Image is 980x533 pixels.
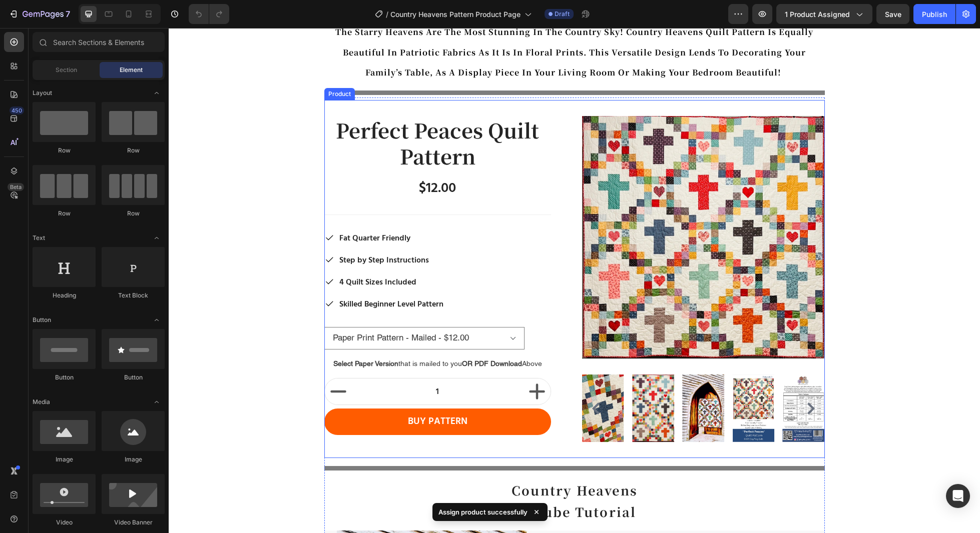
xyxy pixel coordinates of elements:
[33,146,96,155] div: Row
[189,4,229,24] div: Undo/Redo
[33,32,165,52] input: Search Sections & Elements
[8,183,24,191] div: Beta
[171,204,275,216] p: Fat Quarter Friendly
[102,373,165,382] div: Button
[922,9,947,19] div: Publish
[413,88,656,330] img: Perfect Peaces Quilt Pattern - Easy Piecy Quilts
[149,230,165,246] span: Toggle open
[157,330,381,341] p: that is mailed to you Above
[33,397,50,406] span: Media
[636,374,648,386] button: Carousel Next Arrow
[239,387,299,400] div: BUY PATTERN
[33,373,96,382] div: Button
[876,4,909,24] button: Save
[776,4,872,24] button: 1 product assigned
[249,150,288,170] div: $12.00
[171,248,275,260] p: 4 Quilt Sizes Included
[169,28,980,533] iframe: Design area
[102,146,165,155] div: Row
[171,226,275,238] p: Step by Step Instructions
[33,88,52,97] span: Layout
[171,270,275,282] p: Skilled Beginner Level Pattern
[56,65,77,74] span: Section
[885,10,901,18] span: Save
[156,350,183,376] button: decrement
[33,315,51,324] span: Button
[438,507,528,517] p: Assign product successfully
[156,380,382,407] button: BUY PATTERN
[149,85,165,101] span: Toggle open
[102,518,165,527] div: Video Banner
[66,8,70,20] p: 7
[785,9,850,19] span: 1 product assigned
[4,4,75,24] button: 7
[33,291,96,300] div: Heading
[33,233,45,242] span: Text
[33,455,96,464] div: Image
[102,455,165,464] div: Image
[149,394,165,410] span: Toggle open
[102,209,165,218] div: Row
[33,209,96,218] div: Row
[946,484,970,508] div: Open Intercom Messenger
[158,61,184,70] div: Product
[555,9,570,18] span: Draft
[156,88,382,142] a: Perfect Peaces Quilt Pattern
[149,312,165,328] span: Toggle open
[293,331,353,339] strong: OR PDF Download
[913,4,955,24] button: Publish
[355,350,382,376] button: increment
[120,65,143,74] span: Element
[33,518,96,527] div: Video
[338,474,467,492] strong: YouTube Tutorial
[390,9,521,19] span: Country Heavens Pattern Product Page
[343,453,468,471] strong: Country Heavens
[183,350,355,376] input: quantity
[386,9,388,19] span: /
[421,374,433,386] button: Carousel Back Arrow
[10,106,24,114] div: 450
[102,291,165,300] div: Text Block
[165,331,230,339] strong: Select Paper Version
